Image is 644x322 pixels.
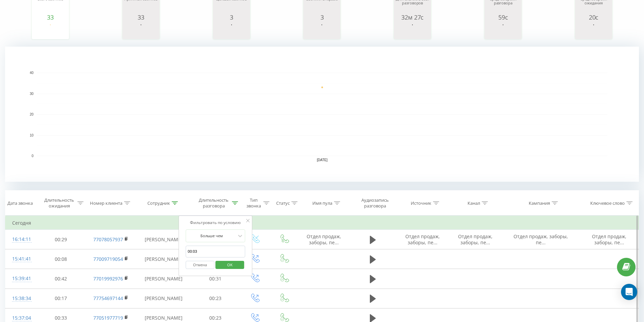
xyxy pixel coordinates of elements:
[7,200,33,206] div: Дата звонка
[486,14,520,21] div: 59с
[396,21,429,41] svg: A chart.
[186,219,245,226] div: Фильтровать по условию
[197,197,231,209] div: Длительность разговора
[33,21,67,41] svg: A chart.
[147,200,170,206] div: Сотрудник
[37,269,86,289] td: 00:42
[577,21,611,41] svg: A chart.
[136,230,191,249] td: [PERSON_NAME]
[93,236,123,243] a: 77078057937
[12,272,30,285] div: 15:39:41
[124,14,158,21] div: 33
[30,92,34,96] text: 30
[486,21,520,41] svg: A chart.
[93,275,123,282] a: 77019992976
[136,289,191,308] td: [PERSON_NAME]
[191,269,240,289] td: 00:31
[124,21,158,41] svg: A chart.
[307,233,341,246] span: Отдел продаж, заборы, пе...
[12,292,30,305] div: 15:38:34
[93,295,123,301] a: 77754697144
[33,14,67,21] div: 33
[191,289,240,308] td: 00:23
[12,252,30,266] div: 15:41:41
[215,14,248,21] div: 3
[30,133,34,137] text: 10
[592,233,626,246] span: Отдел продаж, заборы, пе...
[43,197,76,209] div: Длительность ожидания
[30,113,34,116] text: 20
[37,249,86,269] td: 00:08
[621,284,637,300] div: Open Intercom Messenger
[590,200,625,206] div: Ключевое слово
[215,261,244,269] button: OK
[220,259,239,270] span: OK
[355,197,395,209] div: Аудиозапись разговора
[37,289,86,308] td: 00:17
[312,200,332,206] div: Имя пула
[317,158,328,162] text: [DATE]
[186,261,214,269] button: Отмена
[90,200,122,206] div: Номер клиента
[396,14,429,21] div: 32м 27с
[93,256,123,262] a: 77009719054
[468,200,480,206] div: Канал
[31,154,33,158] text: 0
[5,47,639,182] svg: A chart.
[458,233,493,246] span: Отдел продаж, заборы, пе...
[30,71,34,75] text: 40
[215,21,248,41] svg: A chart.
[5,216,639,230] td: Сегодня
[305,14,339,21] div: 3
[246,197,262,209] div: Тип звонка
[529,200,550,206] div: Кампания
[186,246,245,257] input: 00:00
[514,233,568,246] span: Отдел продаж, заборы, пе...
[411,200,431,206] div: Источник
[276,200,290,206] div: Статус
[12,233,30,246] div: 16:14:11
[37,230,86,249] td: 00:29
[405,233,440,246] span: Отдел продаж, заборы, пе...
[93,315,123,321] a: 77051977719
[577,14,611,21] div: 20с
[136,249,191,269] td: [PERSON_NAME]
[136,269,191,289] td: [PERSON_NAME]
[305,21,339,41] svg: A chart.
